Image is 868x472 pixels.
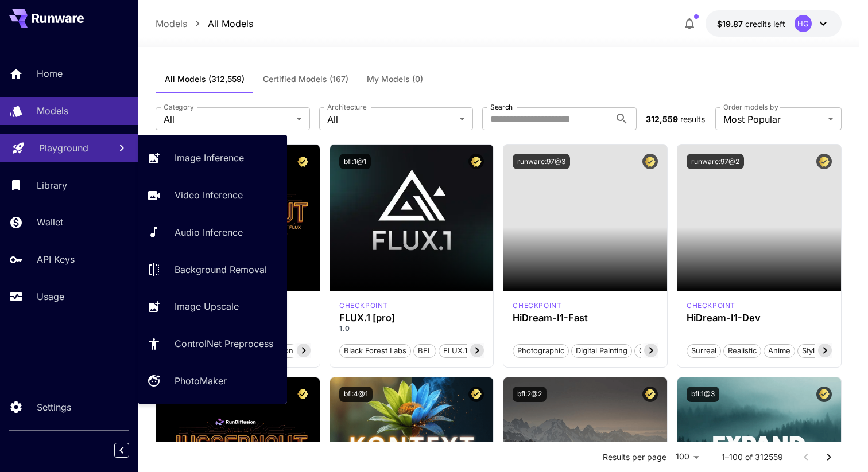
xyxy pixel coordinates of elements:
[175,374,227,388] p: PhotoMaker
[164,102,194,112] label: Category
[687,313,832,323] h3: HiDream-I1-Dev
[138,219,287,247] a: Audio Inference
[295,154,311,169] button: Certified Model – Vetted for best performance and includes a commercial license.
[37,215,63,229] p: Wallet
[37,290,64,303] p: Usage
[572,345,631,357] span: Digital Painting
[646,114,678,124] span: 312,559
[717,19,745,29] span: $19.87
[138,144,287,172] a: Image Inference
[817,446,840,469] button: Go to next page
[114,443,129,458] button: Collapse sidebar
[816,387,832,402] button: Certified Model – Vetted for best performance and includes a commercial license.
[745,19,785,29] span: credits left
[798,345,834,357] span: Stylized
[339,301,388,311] div: fluxpro
[138,367,287,395] a: PhotoMaker
[175,263,267,276] p: Background Removal
[687,387,719,402] button: bfl:1@3
[39,141,88,155] p: Playground
[175,225,243,239] p: Audio Inference
[687,301,735,311] p: checkpoint
[635,345,678,357] span: Cinematic
[513,301,561,311] div: HiDream Fast
[295,387,311,402] button: Certified Model – Vetted for best performance and includes a commercial license.
[156,17,187,30] p: Models
[795,15,812,32] div: HG
[208,17,253,30] p: All Models
[37,178,67,192] p: Library
[175,337,273,350] p: ControlNet Preprocess
[816,154,832,169] button: Certified Model – Vetted for best performance and includes a commercial license.
[642,387,658,402] button: Certified Model – Vetted for best performance and includes a commercial license.
[37,67,63,80] p: Home
[513,301,561,311] p: checkpoint
[513,313,658,323] h3: HiDream-I1-Fast
[175,299,239,313] p: Image Upscale
[723,112,823,126] span: Most Popular
[37,104,68,118] p: Models
[138,181,287,209] a: Video Inference
[340,345,410,357] span: Black Forest Labs
[764,345,795,357] span: Anime
[687,154,744,169] button: runware:97@2
[175,151,244,165] p: Image Inference
[468,154,484,169] button: Certified Model – Vetted for best performance and includes a commercial license.
[687,345,720,357] span: Surreal
[156,17,253,30] nav: breadcrumb
[680,114,705,124] span: results
[414,345,436,357] span: BFL
[175,188,243,202] p: Video Inference
[339,154,371,169] button: bfl:1@1
[723,102,778,112] label: Order models by
[468,387,484,402] button: Certified Model – Vetted for best performance and includes a commercial license.
[724,345,761,357] span: Realistic
[339,387,373,402] button: bfl:4@1
[339,301,388,311] p: checkpoint
[722,451,783,463] p: 1–100 of 312559
[671,448,703,465] div: 100
[687,301,735,311] div: HiDream Dev
[339,323,485,334] p: 1.0
[327,102,366,112] label: Architecture
[263,74,348,84] span: Certified Models (167)
[367,74,423,84] span: My Models (0)
[339,313,485,323] h3: FLUX.1 [pro]
[717,18,785,30] div: $19.86666
[706,10,842,37] button: $19.86666
[513,154,570,169] button: runware:97@3
[123,440,138,461] div: Collapse sidebar
[439,345,491,357] span: FLUX.1 [pro]
[603,451,666,463] p: Results per page
[165,74,245,84] span: All Models (312,559)
[642,154,658,169] button: Certified Model – Vetted for best performance and includes a commercial license.
[138,292,287,321] a: Image Upscale
[490,102,513,112] label: Search
[513,345,568,357] span: Photographic
[37,252,75,266] p: API Keys
[138,330,287,358] a: ControlNet Preprocess
[164,112,292,126] span: All
[327,112,455,126] span: All
[138,255,287,283] a: Background Removal
[37,400,71,414] p: Settings
[513,387,547,402] button: bfl:2@2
